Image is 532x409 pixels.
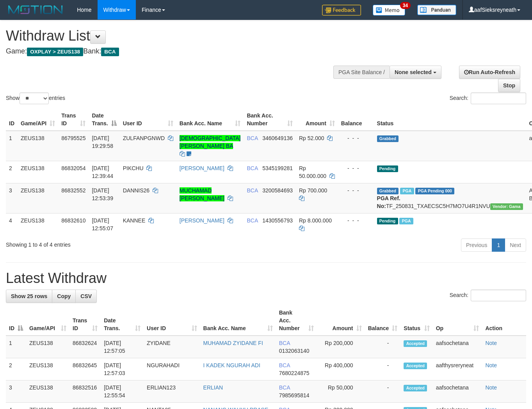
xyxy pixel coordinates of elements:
[61,135,85,141] span: 86795525
[26,381,69,403] td: ZEUS138
[69,306,101,336] th: Trans ID: activate to sort column ascending
[180,217,224,224] a: [PERSON_NAME]
[20,92,49,104] select: Showentries
[123,165,144,171] span: PIKCHU
[377,188,399,194] span: Grabbed
[279,384,290,391] span: BCA
[374,108,526,131] th: Status
[341,187,371,194] div: - - -
[322,5,361,16] img: Feedback.jpg
[377,135,399,142] span: Grabbed
[482,306,526,336] th: Action
[365,381,401,403] td: -
[6,183,18,213] td: 3
[276,306,317,336] th: Bank Acc. Number: activate to sort column ascending
[144,381,200,403] td: ERLIAN123
[498,79,520,92] a: Stop
[123,187,149,194] span: DANNIS26
[341,164,371,172] div: - - -
[58,108,89,131] th: Trans ID: activate to sort column ascending
[299,187,327,194] span: Rp 700.000
[492,238,505,252] a: 1
[203,384,223,391] a: ERLIAN
[404,363,427,369] span: Accepted
[262,135,293,141] span: Copy 3460649136 to clipboard
[69,336,101,358] td: 86832624
[27,48,83,56] span: OXPLAY > ZEUS138
[18,183,58,213] td: ZEUS138
[6,306,26,336] th: ID: activate to sort column descending
[279,370,310,376] span: Copy 7680224875 to clipboard
[341,134,371,142] div: - - -
[299,165,326,179] span: Rp 50.000.000
[433,358,482,381] td: aafthysreryneat
[89,108,119,131] th: Date Trans.: activate to sort column descending
[26,358,69,381] td: ZEUS138
[433,381,482,403] td: aafsochetana
[92,165,113,179] span: [DATE] 12:39:44
[279,362,290,368] span: BCA
[374,183,526,213] td: TF_250831_TXAECSC5H7MO7U4R1NVU
[485,340,497,346] a: Note
[317,306,365,336] th: Amount: activate to sort column ascending
[18,213,58,235] td: ZEUS138
[279,340,290,346] span: BCA
[485,384,497,391] a: Note
[471,290,526,301] input: Search:
[6,290,52,303] a: Show 25 rows
[101,358,144,381] td: [DATE] 12:57:03
[61,165,85,171] span: 86832054
[459,66,520,79] a: Run Auto-Refresh
[6,161,18,183] td: 2
[203,362,260,368] a: I KADEK NGURAH ADI
[92,135,113,149] span: [DATE] 19:29:58
[333,66,390,79] div: PGA Site Balance /
[262,187,293,194] span: Copy 3200584693 to clipboard
[144,306,200,336] th: User ID: activate to sort column ascending
[338,108,374,131] th: Balance
[247,217,258,224] span: BCA
[69,358,101,381] td: 86832645
[404,385,427,391] span: Accepted
[244,108,296,131] th: Bank Acc. Number: activate to sort column ascending
[101,306,144,336] th: Date Trans.: activate to sort column ascending
[92,187,113,201] span: [DATE] 12:53:39
[6,92,65,104] label: Show entries
[6,131,18,161] td: 1
[176,108,244,131] th: Bank Acc. Name: activate to sort column ascending
[180,165,224,171] a: [PERSON_NAME]
[61,187,85,194] span: 86832552
[6,238,216,249] div: Showing 1 to 4 of 4 entries
[57,293,71,299] span: Copy
[61,217,85,224] span: 86832610
[26,336,69,358] td: ZEUS138
[365,336,401,358] td: -
[395,69,432,75] span: None selected
[6,358,26,381] td: 2
[247,165,258,171] span: BCA
[399,218,413,224] span: Marked by aafnoeunsreypich
[69,381,101,403] td: 86832516
[6,108,18,131] th: ID
[203,340,263,346] a: MUHAMAD ZYIDANE FI
[490,203,523,210] span: Vendor URL: https://trx31.1velocity.biz
[450,92,526,104] label: Search:
[471,92,526,104] input: Search:
[101,381,144,403] td: [DATE] 12:55:54
[317,336,365,358] td: Rp 200,000
[400,306,432,336] th: Status: activate to sort column ascending
[400,2,411,9] span: 34
[18,131,58,161] td: ZEUS138
[6,213,18,235] td: 4
[296,108,338,131] th: Amount: activate to sort column ascending
[279,348,310,354] span: Copy 0132063140 to clipboard
[373,5,406,16] img: Button%20Memo.svg
[365,358,401,381] td: -
[180,135,241,149] a: [DEMOGRAPHIC_DATA][PERSON_NAME] BA
[120,108,176,131] th: User ID: activate to sort column ascending
[11,293,47,299] span: Show 25 rows
[247,187,258,194] span: BCA
[26,306,69,336] th: Game/API: activate to sort column ascending
[200,306,276,336] th: Bank Acc. Name: activate to sort column ascending
[144,336,200,358] td: ZYIDANE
